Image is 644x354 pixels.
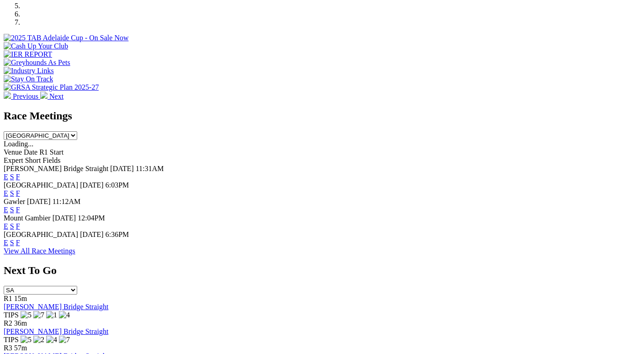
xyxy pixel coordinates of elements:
span: 6:03PM [106,181,129,189]
span: [PERSON_NAME] Bridge Straight [4,165,108,172]
span: Next [49,92,63,100]
img: 7 [33,311,44,319]
img: 5 [21,336,32,344]
span: R1 Start [39,148,63,156]
span: 12:04PM [78,214,105,222]
span: R3 [4,344,12,352]
img: chevron-right-pager-white.svg [40,91,48,99]
a: F [16,239,20,247]
span: R1 [4,295,12,302]
a: F [16,173,20,181]
a: E [4,206,8,214]
img: 5 [21,311,32,319]
img: chevron-left-pager-white.svg [4,91,11,99]
h2: Race Meetings [4,110,640,122]
a: Previous [4,92,40,100]
span: [DATE] [53,214,76,222]
a: S [10,206,14,214]
span: [GEOGRAPHIC_DATA] [4,181,78,189]
span: Expert [4,156,23,164]
span: [DATE] [110,165,134,172]
span: Date [24,148,37,156]
a: S [10,222,14,230]
span: 11:31AM [136,165,164,172]
span: TIPS [4,336,19,343]
a: F [16,222,20,230]
span: Previous [13,92,38,100]
span: [DATE] [80,181,104,189]
span: [GEOGRAPHIC_DATA] [4,231,78,238]
img: 2 [33,336,44,344]
img: Cash Up Your Club [4,42,68,50]
span: 36m [14,319,27,327]
img: Greyhounds As Pets [4,59,70,67]
span: Mount Gambier [4,214,51,222]
span: 6:36PM [106,231,129,238]
a: [PERSON_NAME] Bridge Straight [4,303,108,311]
a: View All Race Meetings [4,247,75,255]
a: S [10,173,14,181]
span: R2 [4,319,12,327]
span: [DATE] [80,231,104,238]
h2: Next To Go [4,264,640,277]
span: Venue [4,148,22,156]
a: E [4,173,8,181]
img: 2025 TAB Adelaide Cup - On Sale Now [4,34,129,42]
a: E [4,222,8,230]
span: TIPS [4,311,19,319]
img: 4 [59,311,70,319]
a: E [4,239,8,247]
span: 15m [14,295,27,302]
img: Industry Links [4,67,54,75]
a: S [10,189,14,197]
span: Fields [42,156,60,164]
img: IER REPORT [4,50,52,59]
a: Next [40,92,63,100]
a: [PERSON_NAME] Bridge Straight [4,327,108,335]
a: S [10,239,14,247]
span: Gawler [4,198,25,205]
span: Loading... [4,140,33,148]
span: Short [25,156,41,164]
span: 57m [14,344,27,352]
img: GRSA Strategic Plan 2025-27 [4,83,99,91]
img: 4 [46,336,57,344]
span: 11:12AM [53,198,81,205]
a: E [4,189,8,197]
a: F [16,206,20,214]
img: 7 [59,336,70,344]
span: [DATE] [27,198,51,205]
img: 1 [46,311,57,319]
img: Stay On Track [4,75,53,83]
a: F [16,189,20,197]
